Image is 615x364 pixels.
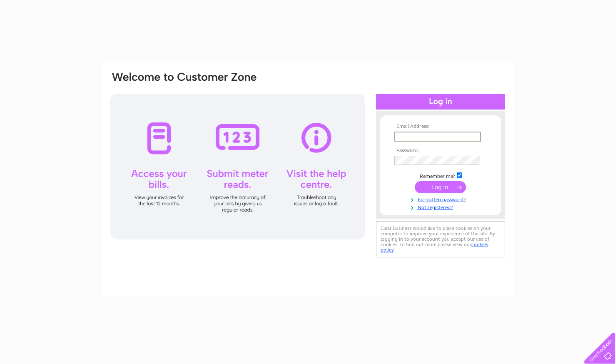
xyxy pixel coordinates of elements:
[392,124,489,130] th: Email Address:
[392,171,489,180] td: Remember me?
[415,181,466,193] input: Submit
[394,195,489,203] a: Forgotten password?
[381,242,488,253] a: cookies policy
[394,203,489,211] a: Not registered?
[392,148,489,154] th: Password:
[376,221,505,257] div: Clear Business would like to place cookies on your computer to improve your experience of the sit...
